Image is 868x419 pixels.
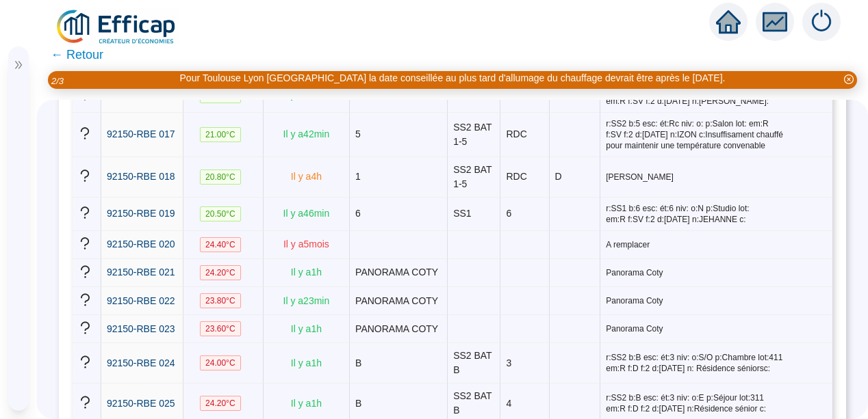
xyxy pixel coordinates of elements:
span: D [555,171,562,182]
span: 1 [355,171,361,182]
span: r:SS1 b:6 esc: ét:6 niv: o:N p:Studio lot: em:R f:SV f:2 d:[DATE] n:JEHANNE c: [606,203,827,225]
span: 6 [355,208,361,219]
span: Il y a 1 h [291,398,322,409]
span: 92150-RBE 018 [107,171,175,182]
span: close-circle [844,75,854,84]
span: PANORAMA COTY [355,267,438,278]
span: Panorama Coty [606,267,827,278]
a: 92150-RBE 024 [107,356,175,370]
a: 92150-RBE 022 [107,294,175,308]
span: SS2 BAT 1-5 [453,122,492,147]
span: 24.20 °C [200,396,241,411]
span: 23.80 °C [200,293,241,308]
a: 92150-RBE 019 [107,206,175,221]
span: Il y a 46 min [283,208,330,219]
span: question [78,169,92,183]
span: 24.00 °C [200,355,241,370]
div: Pour Toulouse Lyon [GEOGRAPHIC_DATA] la date conseillée au plus tard d'allumage du chauffage devr... [180,71,726,85]
span: PANORAMA COTY [355,295,438,306]
span: B [355,398,361,409]
img: efficap energie logo [55,8,179,46]
span: PANORAMA COTY [355,323,438,334]
span: SS2 BAT 1-5 [453,164,492,189]
span: Panorama Coty [606,323,827,334]
span: 92150-RBE 021 [107,267,175,278]
span: 21.00 °C [200,127,241,142]
span: ← Retour [51,45,103,64]
span: RDC [506,129,526,139]
span: question [78,395,92,409]
a: 92150-RBE 017 [107,127,175,141]
span: Il y a 4 h [291,171,322,182]
span: Il y a 1 h [291,357,322,368]
span: question [78,355,92,369]
span: SS2 BAT B [453,390,492,416]
span: question [78,206,92,220]
span: 92150-RBE 022 [107,295,175,306]
a: 92150-RBE 025 [107,396,175,411]
span: SS2 BAT B [453,350,492,375]
span: [PERSON_NAME] [606,172,827,183]
span: Il y a 42 min [283,129,330,139]
span: A remplacer [606,239,827,250]
span: question [78,321,92,335]
span: 23.60 °C [200,321,241,336]
i: 2 / 3 [51,76,64,86]
span: Panorama Coty [606,295,827,306]
span: 92150-RBE 024 [107,357,175,368]
span: RDC [506,171,526,182]
span: home [716,10,741,34]
span: 92150-RBE 023 [107,323,175,334]
a: 92150-RBE 018 [107,170,175,184]
span: 92150-RBE 019 [107,208,175,219]
span: 24.20 °C [200,265,241,280]
span: r:SS2 b:B esc: ét:3 niv: o:E p:Séjour lot:311 em:R f:D f:2 d:[DATE] n:Résidence sénior c: [606,392,827,414]
span: question [78,265,92,279]
a: 92150-RBE 020 [107,237,175,252]
span: B [355,357,361,368]
span: 92150-RBE 025 [107,398,175,409]
span: Il y a 23 min [283,295,330,306]
span: question [78,236,92,251]
span: SS1 [453,208,471,219]
span: 92150-RBE 020 [107,239,175,249]
span: 5 [355,129,361,139]
span: 6 [506,208,511,219]
span: fund [763,10,787,34]
span: 3 [506,357,511,368]
span: 20.50 °C [200,206,241,221]
span: Il y a 5 mois [283,239,329,249]
span: 92150-RBE 017 [107,129,175,139]
img: alerts [802,3,841,41]
span: Il y a 1 h [291,267,322,278]
span: 24.40 °C [200,237,241,252]
a: 92150-RBE 023 [107,322,175,336]
span: 4 [506,398,511,409]
a: 92150-RBE 021 [107,265,175,280]
span: double-right [14,60,23,70]
span: r:SS2 b:5 esc: ét:Rc niv: o: p:Salon lot: em:R f:SV f:2 d:[DATE] n:IZON c:Insuffisament chauffé p... [606,118,827,151]
span: r:SS2 b:B esc: ét:3 niv: o:S/O p:Chambre lot:411 em:R f:D f:2 d:[DATE] n: Résidence séniorsc: [606,352,827,374]
span: question [78,126,92,141]
span: Il y a 1 h [291,323,322,334]
span: 20.80 °C [200,170,241,185]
